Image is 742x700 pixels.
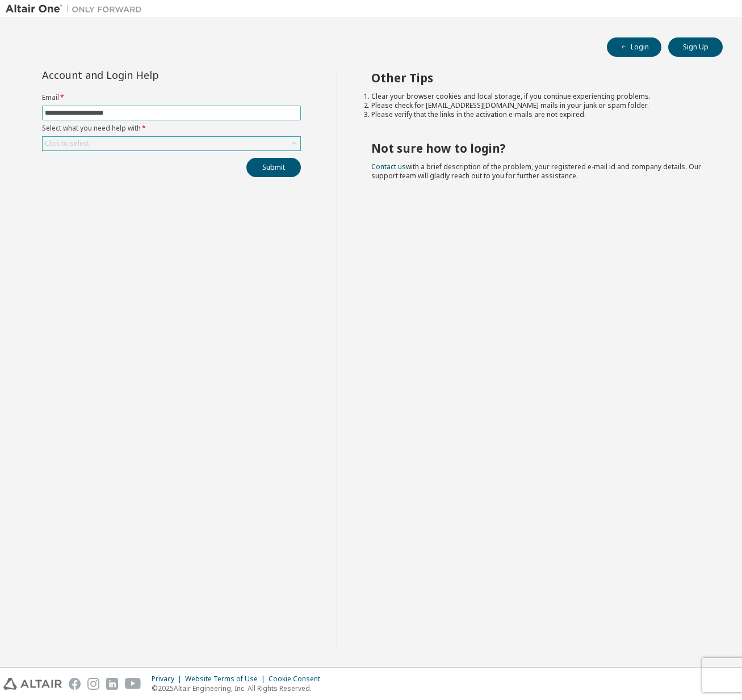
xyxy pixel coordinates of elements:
[3,678,62,690] img: altair_logo.svg
[371,70,702,85] h2: Other Tips
[42,93,301,102] label: Email
[668,37,723,57] button: Sign Up
[371,101,702,110] li: Please check for [EMAIL_ADDRESS][DOMAIN_NAME] mails in your junk or spam folder.
[185,674,269,684] div: Website Terms of Use
[246,158,301,177] button: Submit
[371,110,702,119] li: Please verify that the links in the activation e-mails are not expired.
[42,70,249,79] div: Account and Login Help
[69,678,81,690] img: facebook.svg
[371,162,406,171] a: Contact us
[6,3,148,15] img: Altair One
[371,162,701,181] span: with a brief description of the problem, your registered e-mail id and company details. Our suppo...
[269,674,327,684] div: Cookie Consent
[45,139,89,148] div: Click to select
[371,141,702,156] h2: Not sure how to login?
[106,678,118,690] img: linkedin.svg
[152,684,327,693] p: © 2025 Altair Engineering, Inc. All Rights Reserved.
[125,678,141,690] img: youtube.svg
[152,674,185,684] div: Privacy
[43,137,300,150] div: Click to select
[607,37,661,57] button: Login
[42,124,301,133] label: Select what you need help with
[87,678,99,690] img: instagram.svg
[371,92,702,101] li: Clear your browser cookies and local storage, if you continue experiencing problems.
